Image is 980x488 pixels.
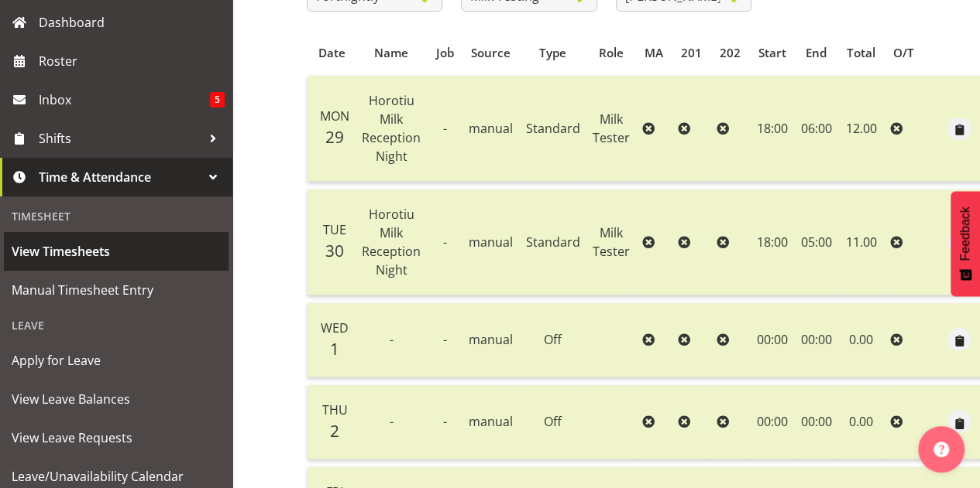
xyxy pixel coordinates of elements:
span: Horotiu Milk Reception Night [362,92,421,165]
span: - [442,234,446,251]
span: Job [435,44,453,62]
td: Standard [520,76,586,182]
a: Manual Timesheet Entry [4,271,229,309]
span: MA [645,44,663,62]
td: 12.00 [838,76,885,182]
span: 202 [720,44,741,62]
span: End [806,44,827,62]
a: Apply for Leave [4,341,229,380]
a: View Timesheets [4,232,229,271]
span: Thu [322,401,348,418]
td: 06:00 [795,76,838,182]
span: Milk Tester [593,224,630,260]
span: Start [758,44,786,62]
span: 2 [330,420,339,442]
span: - [442,120,446,137]
span: View Leave Balances [12,387,221,411]
td: Off [520,303,586,377]
span: Source [471,44,511,62]
span: View Timesheets [12,240,221,263]
button: Feedback - Show survey [951,191,980,296]
span: Shifts [39,127,201,150]
span: Apply for Leave [12,349,221,372]
span: Horotiu Milk Reception Night [362,206,421,278]
span: Milk Tester [593,111,630,146]
td: 00:00 [749,303,795,377]
span: manual [469,120,513,137]
span: 5 [210,92,225,107]
span: Dashboard [39,11,225,34]
span: Name [374,44,408,62]
span: 201 [681,44,702,62]
td: Standard [520,189,586,295]
a: View Leave Balances [4,380,229,418]
span: - [442,331,446,348]
span: Wed [321,319,349,336]
span: Total [847,44,875,62]
span: manual [469,234,513,251]
span: - [390,413,394,430]
span: - [390,331,394,348]
div: Leave [4,309,229,341]
a: View Leave Requests [4,418,229,457]
td: 05:00 [795,189,838,295]
td: 11.00 [838,189,885,295]
td: 00:00 [795,385,838,459]
td: 18:00 [749,76,795,182]
span: Date [318,44,346,62]
span: 29 [325,126,344,148]
span: Time & Attendance [39,166,201,189]
span: 30 [325,240,344,261]
span: Roster [39,49,225,73]
td: 00:00 [795,303,838,377]
span: Tue [323,221,346,238]
span: 1 [330,338,339,360]
span: O/T [893,44,914,62]
span: Role [599,44,624,62]
td: 18:00 [749,189,795,295]
span: Inbox [39,88,210,111]
span: Leave/Unavailability Calendar [12,465,221,488]
td: 0.00 [838,303,885,377]
span: View Leave Requests [12,426,221,449]
span: manual [469,331,513,348]
span: manual [469,413,513,430]
td: 00:00 [749,385,795,459]
span: Type [539,44,566,62]
td: Off [520,385,586,459]
span: - [442,413,446,430]
div: Timesheet [4,200,229,232]
span: Mon [320,107,349,125]
span: Feedback [958,206,972,261]
img: help-xxl-2.png [934,442,949,457]
span: Manual Timesheet Entry [12,278,221,302]
td: 0.00 [838,385,885,459]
